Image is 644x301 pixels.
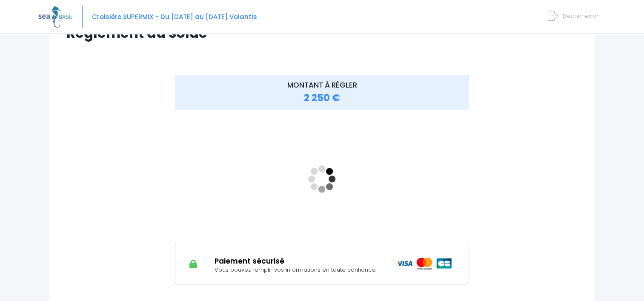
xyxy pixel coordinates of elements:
span: MONTANT À RÉGLER [287,80,357,90]
span: Croisière SUPERMIX - Du [DATE] au [DATE] Volantis [92,12,257,21]
span: Déconnexion [563,12,600,20]
span: Vous pouvez remplir vos informations en toute confiance. [215,266,376,274]
iframe: <!-- //required --> [175,115,469,243]
h2: Paiement sécurisé [215,257,384,265]
h1: Règlement du solde [66,25,578,41]
img: icons_paiement_securise@2x.png [397,258,452,270]
span: 2 250 € [304,91,340,105]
